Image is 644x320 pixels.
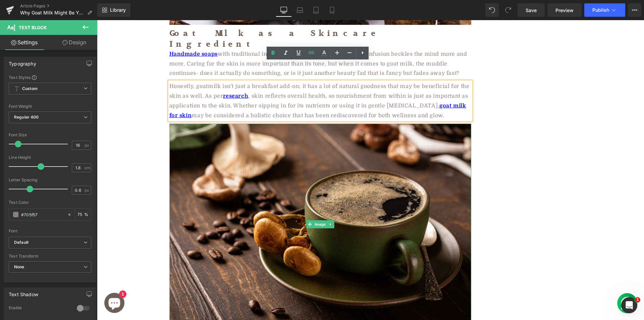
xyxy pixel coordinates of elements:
[14,240,29,245] i: Default
[85,143,90,147] span: px
[126,73,152,79] a: research
[584,3,625,17] button: Publish
[110,7,126,13] span: Library
[75,209,91,221] div: %
[276,3,292,17] a: Desktop
[22,86,38,92] b: Custom
[9,155,91,160] div: Line Height
[547,3,582,17] a: Preview
[526,7,537,14] span: Save
[14,115,39,120] b: Regular 400
[9,133,91,137] div: Font Size
[9,288,38,297] div: Text Shadow
[292,3,308,17] a: Laptop
[85,166,90,170] span: em
[9,57,36,66] div: Typography
[230,200,237,208] a: Expand / Collapse
[635,297,640,303] span: 1
[14,264,24,269] b: None
[97,3,130,17] a: New Library
[9,305,70,312] div: Enable
[9,178,91,182] div: Letter Spacing
[85,188,90,192] span: px
[555,7,574,14] span: Preview
[7,7,20,20] img: whatsapp-icon.svg
[485,3,499,17] button: Undo
[324,3,340,17] a: Mobile
[21,211,64,218] input: Color
[9,229,91,233] div: Font
[628,3,641,17] button: More
[216,200,230,208] span: Image
[308,3,324,17] a: Tablet
[501,3,515,17] button: Redo
[592,7,609,13] span: Publish
[9,104,91,109] div: Font Weight
[20,3,97,9] a: Article Pages
[19,25,47,30] span: Text Block
[72,83,369,98] a: goat milk for skin
[9,75,91,80] div: Text Styles
[20,10,85,15] span: Why Goat Milk Might Be Your Skin’s New Best Friend
[50,35,99,50] a: Design
[9,254,91,259] div: Text Transform
[621,297,637,313] iframe: Intercom live chat
[9,200,91,205] div: Text Color
[97,20,644,320] iframe: To enrich screen reader interactions, please activate Accessibility in Grammarly extension settings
